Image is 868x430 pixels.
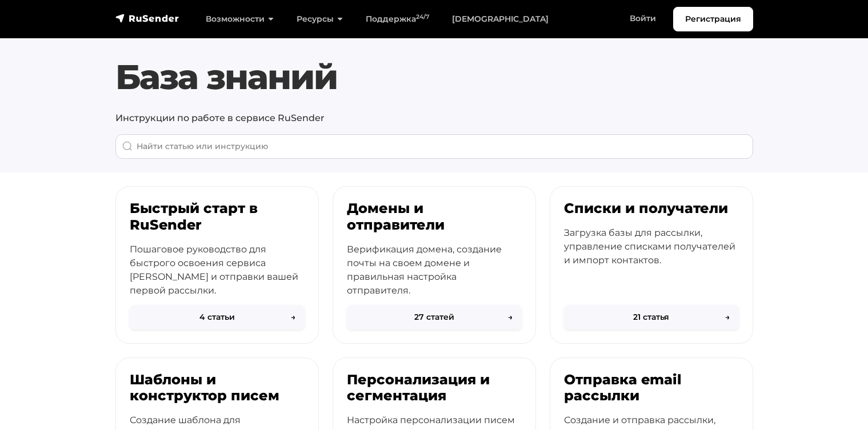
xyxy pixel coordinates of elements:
[130,372,305,405] h3: Шаблоны и конструктор писем
[115,13,179,24] img: RuSender
[194,7,285,31] a: Возможности
[564,226,739,267] p: Загрузка базы для рассылки, управление списками получателей и импорт контактов.
[122,141,133,151] img: Поиск
[285,7,354,31] a: Ресурсы
[291,311,295,323] span: →
[347,305,522,329] button: 27 статей→
[725,311,730,323] span: →
[130,200,305,234] h3: Быстрый старт в RuSender
[564,372,739,405] h3: Отправка email рассылки
[347,243,522,298] p: Верификация домена, создание почты на своем домене и правильная настройка отправителя.
[354,7,441,31] a: Поддержка24/7
[508,311,513,323] span: →
[441,7,560,31] a: [DEMOGRAPHIC_DATA]
[115,134,753,159] input: When autocomplete results are available use up and down arrows to review and enter to go to the d...
[673,7,753,31] a: Регистрация
[564,200,739,217] h3: Списки и получатели
[618,7,667,30] a: Войти
[115,57,753,98] h1: База знаний
[347,372,522,405] h3: Персонализация и сегментация
[130,243,305,298] p: Пошаговое руководство для быстрого освоения сервиса [PERSON_NAME] и отправки вашей первой рассылки.
[130,305,305,329] button: 4 статьи→
[564,305,739,329] button: 21 статья→
[550,186,753,344] a: Списки и получатели Загрузка базы для рассылки, управление списками получателей и импорт контакто...
[347,200,522,234] h3: Домены и отправители
[416,13,429,21] sup: 24/7
[333,186,536,344] a: Домены и отправители Верификация домена, создание почты на своем домене и правильная настройка от...
[115,111,753,125] p: Инструкции по работе в сервисе RuSender
[115,186,319,344] a: Быстрый старт в RuSender Пошаговое руководство для быстрого освоения сервиса [PERSON_NAME] и отпр...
